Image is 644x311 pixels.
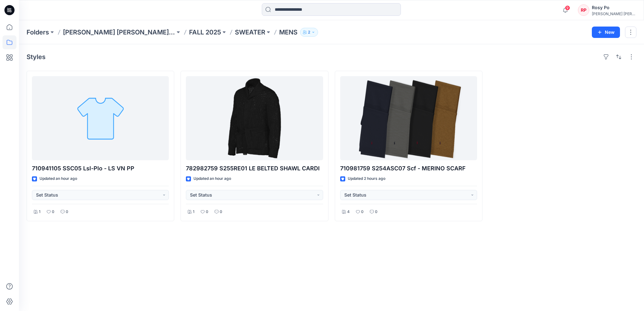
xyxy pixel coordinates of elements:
[39,209,40,215] p: 1
[193,209,194,215] p: 1
[375,209,377,215] p: 0
[193,175,231,182] p: Updated an hour ago
[235,28,265,37] a: SWEATER
[220,209,222,215] p: 0
[340,76,477,160] a: 710981759 S254ASC07 Scf - MERINO SCARF
[40,175,77,182] p: Updated an hour ago
[186,164,323,173] p: 782982759 S255RE01 LE BELTED SHAWL CARDI
[52,209,54,215] p: 0
[340,164,477,173] p: 710981759 S254ASC07 Scf - MERINO SCARF
[32,76,169,160] a: 710941105 SSC05 Lsl-Plo - LS VN PP
[348,175,385,182] p: Updated 2 hours ago
[592,4,636,11] div: Rosy Po
[27,53,46,61] h4: Styles
[578,4,589,16] div: RP
[66,209,68,215] p: 0
[300,28,318,37] button: 2
[347,209,350,215] p: 4
[592,27,620,38] button: New
[279,28,297,37] p: MENS
[592,11,636,16] div: [PERSON_NAME] [PERSON_NAME]
[27,28,49,37] a: Folders
[32,164,169,173] p: 710941105 SSC05 Lsl-Plo - LS VN PP
[189,28,221,37] a: FALL 2025
[206,209,208,215] p: 0
[186,76,323,160] a: 782982759 S255RE01 LE BELTED SHAWL CARDI
[63,28,175,37] a: [PERSON_NAME] [PERSON_NAME] I TURKEY Digital Shop
[361,209,364,215] p: 0
[308,29,310,36] p: 2
[565,5,570,10] span: 9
